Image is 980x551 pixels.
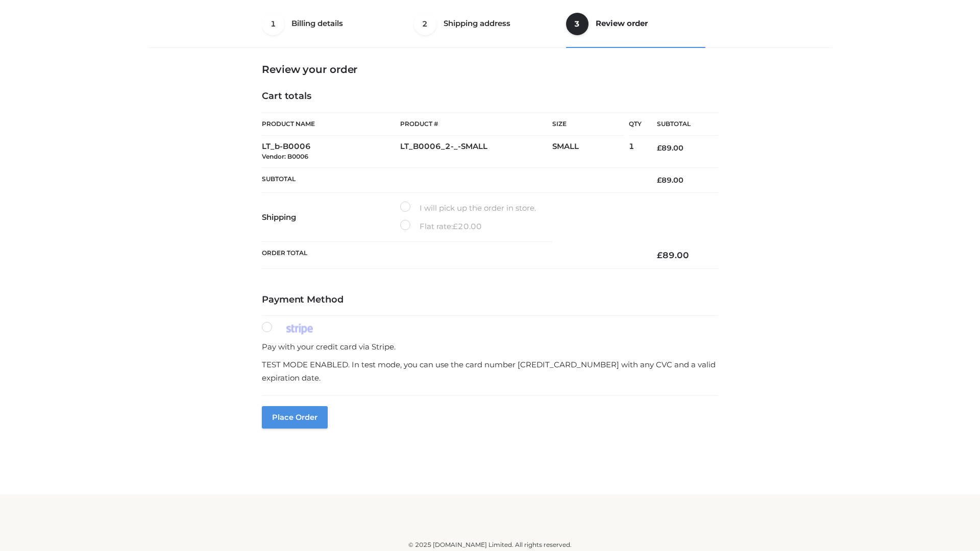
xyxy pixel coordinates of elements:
th: Size [552,113,624,136]
button: Place order [262,406,328,429]
th: Subtotal [642,113,718,136]
th: Qty [629,112,642,136]
div: © 2025 [DOMAIN_NAME] Limited. All rights reserved. [152,540,828,550]
td: 1 [629,136,642,168]
th: Product Name [262,112,400,136]
span: £ [453,221,458,231]
td: LT_b-B0006 [262,136,400,168]
th: Product # [400,112,552,136]
bdi: 89.00 [657,143,683,153]
td: SMALL [552,136,629,168]
p: TEST MODE ENABLED. In test mode, you can use the card number [CREDIT_CARD_NUMBER] with any CVC an... [262,358,718,384]
th: Order Total [262,242,642,269]
span: £ [657,143,661,153]
h3: Review your order [262,63,718,76]
td: LT_B0006_2-_-SMALL [400,136,552,168]
label: I will pick up the order in store. [400,202,536,215]
h4: Payment Method [262,294,718,306]
bdi: 89.00 [657,176,683,185]
th: Shipping [262,193,400,242]
p: Pay with your credit card via Stripe. [262,340,718,354]
h4: Cart totals [262,91,718,102]
label: Flat rate: [400,220,482,233]
bdi: 20.00 [453,221,482,231]
small: Vendor: B0006 [262,153,308,160]
th: Subtotal [262,167,642,192]
span: £ [657,250,663,260]
span: £ [657,176,661,185]
bdi: 89.00 [657,250,689,260]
